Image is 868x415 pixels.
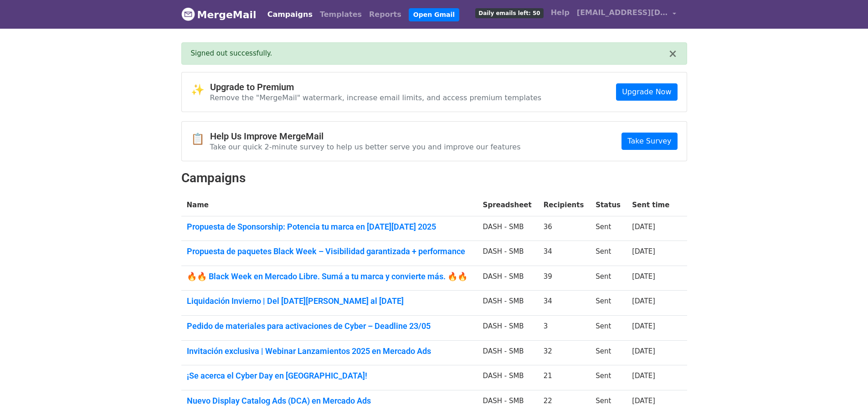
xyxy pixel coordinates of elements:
[478,216,538,241] td: DASH - SMB
[590,340,627,365] td: Sent
[210,93,542,102] p: Remove the "MergeMail" watermark, increase email limits, and access premium templates
[590,195,627,216] th: Status
[668,48,677,59] button: ×
[187,272,472,282] a: 🔥🔥 Black Week en Mercado Libre. Sumá a tu marca y convierte más. 🔥🔥
[538,241,590,266] td: 34
[538,340,590,365] td: 32
[590,291,627,316] td: Sent
[191,48,668,59] div: Signed out successfully.
[316,5,365,24] a: Templates
[573,4,680,25] a: [EMAIL_ADDRESS][DOMAIN_NAME]
[478,365,538,390] td: DASH - SMB
[538,291,590,316] td: 34
[822,371,868,415] iframe: Chat Widget
[187,371,472,381] a: ¡Se acerca el Cyber Day en [GEOGRAPHIC_DATA]!
[478,195,538,216] th: Spreadsheet
[621,133,677,150] a: Take Survey
[409,8,459,21] a: Open Gmail
[590,266,627,291] td: Sent
[210,82,542,92] h4: Upgrade to Premium
[181,195,478,216] th: Name
[187,246,472,256] a: Propuesta de paquetes Black Week – Visibilidad garantizada + performance
[210,142,521,152] p: Take our quick 2-minute survey to help us better serve you and improve our features
[547,4,573,22] a: Help
[478,241,538,266] td: DASH - SMB
[632,372,655,380] a: [DATE]
[181,170,687,186] h2: Campaigns
[478,340,538,365] td: DASH - SMB
[627,195,676,216] th: Sent time
[181,5,257,24] a: MergeMail
[590,390,627,415] td: Sent
[538,266,590,291] td: 39
[632,223,655,231] a: [DATE]
[632,297,655,305] a: [DATE]
[475,8,543,18] span: Daily emails left: 50
[538,195,590,216] th: Recipients
[632,272,655,281] a: [DATE]
[365,5,405,24] a: Reports
[538,390,590,415] td: 22
[538,216,590,241] td: 36
[632,322,655,330] a: [DATE]
[632,247,655,256] a: [DATE]
[478,291,538,316] td: DASH - SMB
[478,266,538,291] td: DASH - SMB
[616,83,677,101] a: Upgrade Now
[264,5,316,24] a: Campaigns
[472,4,547,22] a: Daily emails left: 50
[181,7,195,21] img: MergeMail logo
[191,133,210,146] span: 📋
[187,346,472,356] a: Invitación exclusiva | Webinar Lanzamientos 2025 en Mercado Ads
[590,365,627,390] td: Sent
[590,216,627,241] td: Sent
[590,315,627,340] td: Sent
[187,321,472,331] a: Pedido de materiales para activaciones de Cyber – Deadline 23/05
[632,347,655,355] a: [DATE]
[478,390,538,415] td: DASH - SMB
[632,397,655,405] a: [DATE]
[577,7,668,18] span: [EMAIL_ADDRESS][DOMAIN_NAME]
[187,222,472,232] a: Propuesta de Sponsorship: Potencia tu marca en [DATE][DATE] 2025
[590,241,627,266] td: Sent
[538,315,590,340] td: 3
[191,83,210,97] span: ✨
[187,396,472,406] a: Nuevo Display Catalog Ads (DCA) en Mercado Ads
[187,296,472,306] a: Liquidación Invierno | Del [DATE][PERSON_NAME] al [DATE]
[478,315,538,340] td: DASH - SMB
[538,365,590,390] td: 21
[210,131,521,142] h4: Help Us Improve MergeMail
[822,371,868,415] div: Widget de chat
